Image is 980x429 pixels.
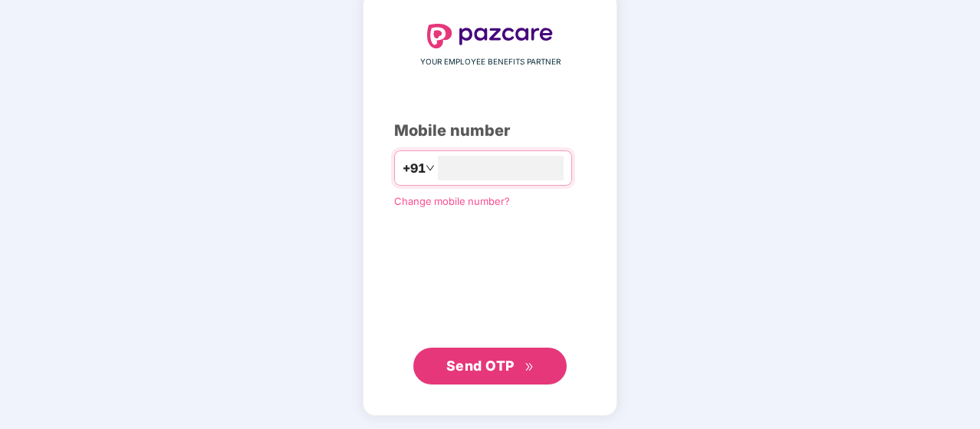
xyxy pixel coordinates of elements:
[394,195,510,207] a: Change mobile number?
[427,24,553,48] img: logo
[403,159,426,178] span: +91
[446,358,515,374] span: Send OTP
[413,348,567,384] button: Send OTPdouble-right
[525,362,534,372] span: double-right
[426,163,435,173] span: down
[394,119,586,143] div: Mobile number
[420,56,561,68] span: YOUR EMPLOYEE BENEFITS PARTNER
